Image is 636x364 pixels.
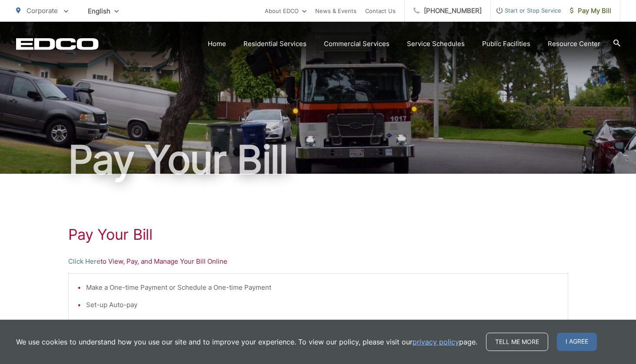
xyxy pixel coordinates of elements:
[81,3,125,19] span: English
[68,226,568,243] h1: Pay Your Bill
[27,7,58,15] span: Corporate
[486,333,548,351] a: Tell me more
[324,39,390,49] a: Commercial Services
[68,256,100,267] a: Click Here
[16,337,477,347] p: We use cookies to understand how you use our site and to improve your experience. To view our pol...
[86,282,559,293] li: Make a One-time Payment or Schedule a One-time Payment
[365,6,396,16] a: Contact Us
[557,333,597,351] span: I agree
[243,39,306,49] a: Residential Services
[315,6,356,16] a: News & Events
[482,39,530,49] a: Public Facilities
[570,6,611,16] span: Pay My Bill
[265,6,306,16] a: About EDCO
[68,256,568,267] p: to View, Pay, and Manage Your Bill Online
[208,39,226,49] a: Home
[16,38,99,50] a: EDCD logo. Return to the homepage.
[86,300,559,310] li: Set-up Auto-pay
[86,317,559,328] li: Manage Stored Payments
[548,39,600,49] a: Resource Center
[407,39,465,49] a: Service Schedules
[413,337,459,347] a: privacy policy
[16,138,620,182] h1: Pay Your Bill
